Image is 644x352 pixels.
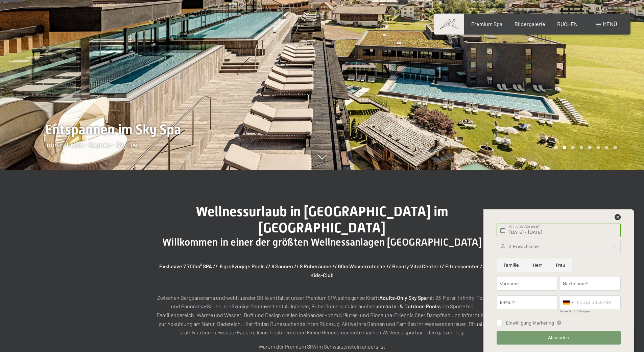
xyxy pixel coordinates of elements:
div: Carousel Page 1 [554,146,558,149]
p: Zwischen Bergpanorama und wohltuender Stille entfaltet unser Premium SPA seine ganze Kraft: mit 2... [153,293,491,337]
strong: Exklusive 7.700m² SPA // 6 großzügige Pools // 8 Saunen // 8 Ruheräume // 60m Wasserrutsche // Be... [159,263,485,278]
input: 01512 3456789 [560,295,621,309]
span: Einwilligung Marketing [506,320,554,326]
div: Carousel Page 5 [588,146,592,149]
strong: sechs In- & Outdoor-Pools [377,303,439,309]
div: Germany (Deutschland): +49 [560,296,576,309]
div: Carousel Pagination [552,146,617,149]
span: Absenden [548,335,569,341]
div: Carousel Page 7 [605,146,609,149]
div: Carousel Page 6 [596,146,600,149]
a: Premium Spa [471,21,502,27]
span: Willkommen in einer der größten Wellnessanlagen [GEOGRAPHIC_DATA] [162,236,482,248]
span: Wellnessurlaub in [GEOGRAPHIC_DATA] im [GEOGRAPHIC_DATA] [196,204,448,236]
a: Bildergalerie [515,21,545,27]
p: Warum der Premium SPA im Schwarzenstein anders ist [153,342,491,351]
div: Carousel Page 8 [613,146,617,149]
div: Carousel Page 3 [571,146,575,149]
span: Menü [603,21,617,27]
div: Carousel Page 4 [579,146,583,149]
label: für evtl. Rückfragen [560,310,590,313]
strong: Adults-Only Sky Spa [379,294,427,301]
div: Carousel Page 2 (Current Slide) [563,146,566,149]
a: BUCHEN [557,21,578,27]
button: Absenden [497,331,620,345]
